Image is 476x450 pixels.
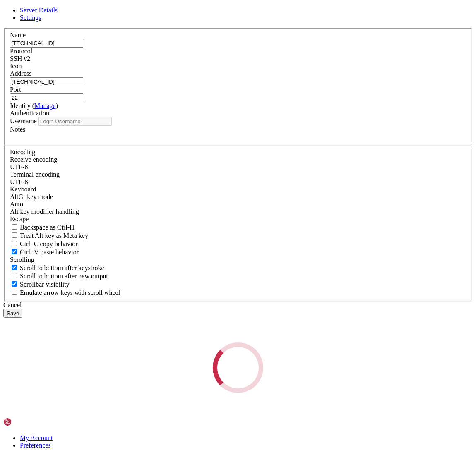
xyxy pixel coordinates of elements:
input: Host Name or IP [10,77,83,86]
label: Notes [10,126,25,133]
label: Scrolling [10,256,34,263]
label: Encoding [10,148,35,156]
span: SSH v2 [10,55,30,62]
div: (0, 2) [3,17,7,24]
input: Backspace as Ctrl-H [12,224,17,230]
span: Emulate arrow keys with scroll wheel [20,289,120,296]
input: Scroll to bottom after new output [12,273,17,278]
a: My Account [20,434,53,441]
span: Ctrl+V paste behavior [20,249,79,256]
a: Preferences [20,442,51,449]
span: Escape [10,215,29,223]
label: Username [10,117,37,124]
input: Treat Alt key as Meta key [12,232,17,238]
span: Scroll to bottom after keystroke [20,264,104,271]
button: Save [3,309,22,318]
input: Port Number [10,93,83,102]
label: When using the alternative screen buffer, and DECCKM (Application Cursor Keys) is active, mouse w... [10,289,120,296]
span: Scroll to bottom after new output [20,273,108,280]
label: The default terminal encoding. ISO-2022 enables character map translations (like graphics maps). ... [10,171,60,178]
label: Set the expected encoding for data received from the host. If the encodings do not match, visual ... [10,193,53,200]
label: Icon [10,62,22,69]
span: Auto [10,201,23,208]
label: If true, the backspace should send BS ('\x08', aka ^H). Otherwise the backspace key should send '... [10,224,75,231]
div: SSH v2 [10,55,466,62]
div: Cancel [3,302,473,309]
label: Whether to scroll to the bottom on any keystroke. [10,264,104,271]
img: Shellngn [3,418,51,426]
label: Controls how the Alt key is handled. Escape: Send an ESC prefix. 8-Bit: Add 128 to the typed char... [10,208,79,215]
label: Identity [10,102,58,109]
a: Settings [20,14,41,21]
span: Backspace as Ctrl-H [20,224,75,231]
label: The vertical scrollbar mode. [10,281,70,288]
label: Port [10,86,21,93]
label: Set the expected encoding for data received from the host. If the encodings do not match, visual ... [10,156,57,163]
span: UTF-8 [10,178,28,185]
span: UTF-8 [10,163,28,170]
input: Server Name [10,39,83,48]
x-row: Server refused our key [3,3,368,10]
div: Escape [10,215,466,223]
input: Ctrl+V paste behavior [12,249,17,254]
span: Scrollbar visibility [20,281,70,288]
input: Scroll to bottom after keystroke [12,265,17,270]
label: Scroll to bottom after new output. [10,273,108,280]
span: ( ) [32,102,58,109]
a: Server Details [20,7,58,14]
input: Emulate arrow keys with scroll wheel [12,290,17,295]
div: UTF-8 [10,163,466,171]
label: Ctrl-C copies if true, send ^C to host if false. Ctrl-Shift-C sends ^C to host if true, copies if... [10,240,78,247]
label: Authentication [10,110,49,117]
label: Address [10,70,31,77]
x-row: FATAL ERROR: No supported authentication methods available (server sent: publickey) [3,10,368,17]
label: Keyboard [10,186,36,193]
input: Ctrl+C copy behavior [12,241,17,246]
label: Name [10,31,26,38]
label: Whether the Alt key acts as a Meta key or as a distinct Alt key. [10,232,88,239]
span: Ctrl+C copy behavior [20,240,78,247]
input: Scrollbar visibility [12,281,17,287]
div: Auto [10,201,466,208]
label: Ctrl+V pastes if true, sends ^V to host if false. Ctrl+Shift+V sends ^V to host if true, pastes i... [10,249,79,256]
input: Login Username [38,117,112,126]
div: UTF-8 [10,178,466,186]
label: Protocol [10,48,32,55]
span: Treat Alt key as Meta key [20,232,88,239]
div: Loading... [207,336,269,399]
a: Manage [34,102,56,109]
